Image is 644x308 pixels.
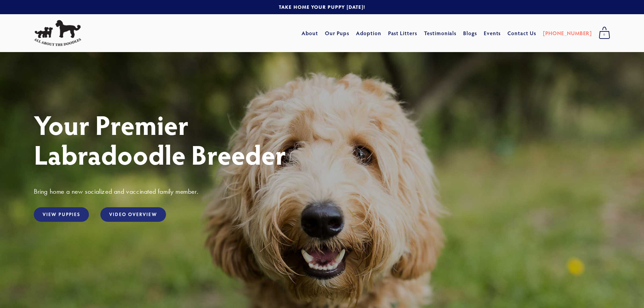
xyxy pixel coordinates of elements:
img: All About The Doodles [34,20,81,46]
a: [PHONE_NUMBER] [543,27,592,39]
a: Video Overview [100,207,166,222]
a: 0 items in cart [595,25,614,42]
a: Our Pups [325,27,350,39]
h3: Bring home a new socialized and vaccinated family member. [34,187,610,196]
a: View Puppies [34,207,89,222]
a: About [302,27,318,39]
span: 0 [599,30,610,39]
a: Blogs [463,27,477,39]
a: Past Litters [388,29,418,37]
a: Adoption [356,27,381,39]
a: Contact Us [507,27,536,39]
a: Events [484,27,501,39]
a: Testimonials [424,27,457,39]
h1: Your Premier Labradoodle Breeder [34,110,610,169]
